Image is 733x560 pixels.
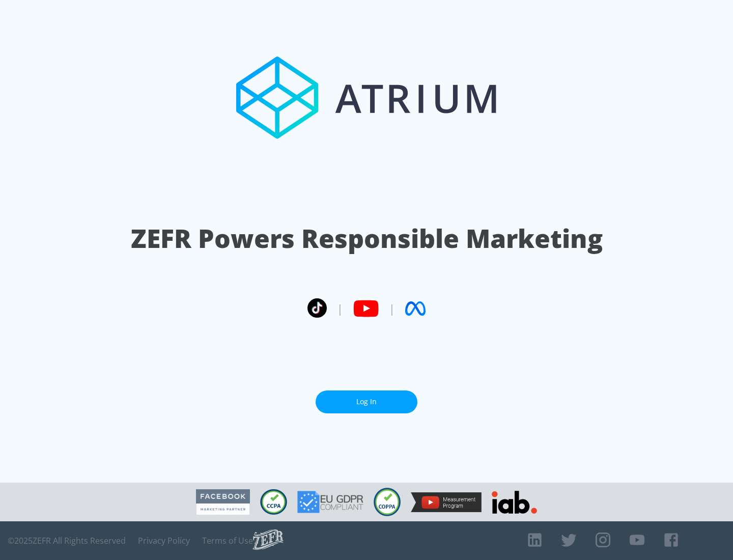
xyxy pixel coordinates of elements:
img: GDPR Compliant [297,491,363,513]
span: © 2025 ZEFR All Rights Reserved [8,536,126,546]
img: IAB [492,491,537,514]
img: Facebook Marketing Partner [196,489,250,515]
a: Log In [316,390,417,413]
a: Privacy Policy [138,536,190,546]
a: Terms of Use [202,536,253,546]
img: YouTube Measurement Program [411,492,482,512]
img: CCPA Compliant [260,489,287,515]
span: | [337,301,343,316]
h1: ZEFR Powers Responsible Marketing [131,221,603,256]
img: COPPA Compliant [374,488,401,516]
span: | [389,301,395,316]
